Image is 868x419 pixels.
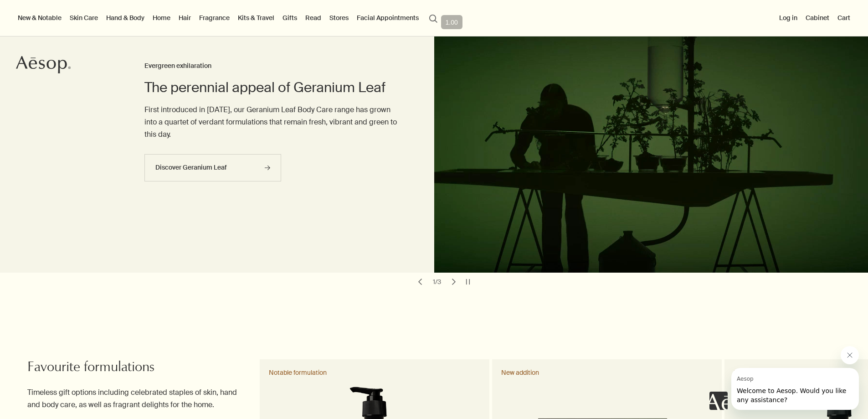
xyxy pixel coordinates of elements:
[836,12,852,24] button: Cart
[447,275,460,288] button: next slide
[430,278,444,286] div: 1 / 3
[151,12,172,24] a: Home
[177,12,193,24] a: Hair
[841,346,859,364] iframe: Close message from Aesop
[27,386,239,411] p: Timeless gift options including celebrated staples of skin, hand and body care, as well as fragra...
[425,9,442,26] button: Open search
[303,12,323,24] a: Read
[731,368,859,410] iframe: Message from Aesop
[804,12,831,24] a: Cabinet
[16,56,71,76] a: Aesop
[281,12,299,24] a: Gifts
[27,359,239,378] h2: Favourite formulations
[104,12,146,24] a: Hand & Body
[16,56,71,74] svg: Aesop
[144,154,281,181] a: Discover Geranium Leaf
[197,12,231,24] a: Fragrance
[414,275,426,288] button: previous slide
[328,12,350,24] button: Stores
[16,12,63,24] button: New & Notable
[236,12,276,24] a: Kits & Travel
[144,103,397,141] p: First introduced in [DATE], our Geranium Leaf Body Care range has grown into a quartet of verdant...
[355,12,421,24] a: Facial Appointments
[144,78,397,97] h2: The perennial appeal of Geranium Leaf
[68,12,100,24] a: Skin Care
[144,61,397,72] h3: Evergreen exhilaration
[709,392,728,410] iframe: no content
[709,346,859,410] div: Aesop says "Welcome to Aesop. Would you like any assistance?". Open messaging window to continue ...
[462,275,474,288] button: pause
[777,12,799,24] button: Log in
